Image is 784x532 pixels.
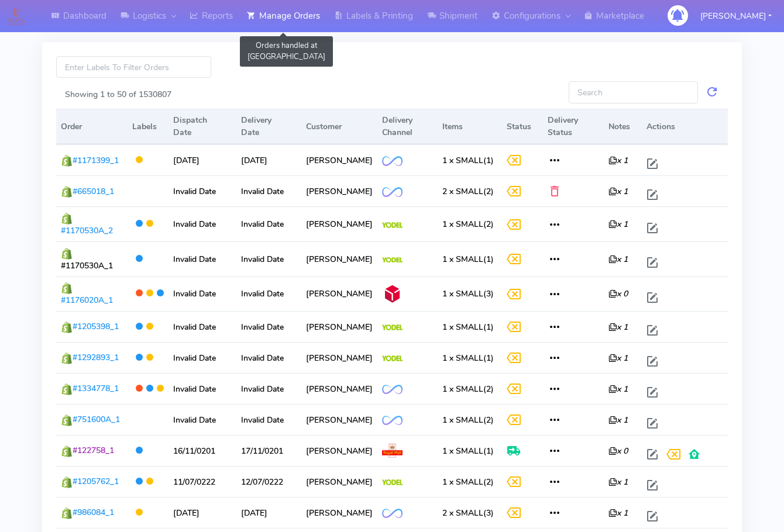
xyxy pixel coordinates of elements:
span: 1 x SMALL [442,414,483,426]
td: Invalid Date [236,277,301,312]
span: #1205762_1 [73,476,119,487]
td: Invalid Date [169,277,236,312]
td: [DATE] [236,144,301,175]
span: 1 x SMALL [442,254,483,265]
span: (1) [442,445,494,457]
span: #1292893_1 [73,352,119,363]
span: (1) [442,353,494,364]
th: Customer [301,109,377,144]
span: (2) [442,219,494,230]
img: Yodel [382,355,403,361]
label: Showing 1 to 50 of 1530807 [65,88,171,101]
span: #1205398_1 [73,321,119,332]
img: OnFleet [382,509,403,519]
td: Invalid Date [169,373,236,404]
span: 1 x SMALL [442,445,483,457]
img: OnFleet [382,385,403,395]
th: Status [502,109,543,144]
span: 1 x SMALL [442,384,483,395]
i: x 1 [608,507,628,519]
i: x 0 [608,445,628,457]
th: Actions [642,109,728,144]
td: Invalid Date [169,404,236,435]
span: (2) [442,384,494,395]
td: [PERSON_NAME] [301,144,377,175]
span: 2 x SMALL [442,186,483,197]
span: (2) [442,186,494,197]
span: 1 x SMALL [442,476,483,488]
span: #1171399_1 [73,155,119,166]
td: Invalid Date [169,311,236,342]
span: 1 x SMALL [442,219,483,230]
i: x 1 [608,322,628,333]
span: 1 x SMALL [442,288,483,299]
th: Delivery Status [543,109,604,144]
span: (3) [442,288,494,299]
td: Invalid Date [236,311,301,342]
td: [PERSON_NAME] [301,373,377,404]
i: x 1 [608,219,628,230]
i: x 1 [608,155,628,166]
td: Invalid Date [236,175,301,206]
td: 17/11/0201 [236,435,301,466]
img: DPD [382,284,403,304]
span: #1334778_1 [73,383,119,394]
span: 1 x SMALL [442,155,483,166]
img: Yodel [382,222,403,228]
td: [PERSON_NAME] [301,466,377,497]
td: [DATE] [236,497,301,528]
td: Invalid Date [236,404,301,435]
input: Search [569,81,698,103]
i: x 1 [608,353,628,364]
i: x 1 [608,254,628,265]
img: OnFleet [382,187,403,197]
span: #1176020A_1 [61,295,113,306]
td: 16/11/0201 [169,435,236,466]
i: x 0 [608,288,628,299]
img: OnFleet [382,156,403,166]
th: Delivery Date [236,109,301,144]
span: (2) [442,414,494,426]
th: Delivery Channel [377,109,438,144]
span: 2 x SMALL [442,507,483,519]
td: [PERSON_NAME] [301,497,377,528]
input: Enter Labels To Filter Orders [56,56,211,78]
th: Dispatch Date [169,109,236,144]
th: Notes [604,109,642,144]
th: Labels [128,109,169,144]
img: Yodel [382,479,403,485]
td: [PERSON_NAME] [301,241,377,277]
td: 12/07/0222 [236,466,301,497]
td: Invalid Date [169,206,236,241]
span: (1) [442,155,494,166]
span: #122758_1 [73,445,114,456]
span: (1) [442,322,494,333]
td: Invalid Date [236,206,301,241]
td: 11/07/0222 [169,466,236,497]
i: x 1 [608,186,628,197]
td: [DATE] [169,144,236,175]
img: Royal Mail [382,444,403,458]
td: [PERSON_NAME] [301,404,377,435]
th: Items [438,109,501,144]
td: [PERSON_NAME] [301,342,377,373]
span: #1170530A_1 [61,260,113,271]
button: [PERSON_NAME] [692,4,780,28]
i: x 1 [608,476,628,488]
td: [PERSON_NAME] [301,311,377,342]
span: (3) [442,507,494,519]
span: #1170530A_2 [61,225,113,236]
td: [PERSON_NAME] [301,277,377,312]
span: #665018_1 [73,186,114,197]
img: Yodel [382,324,403,330]
span: #986084_1 [73,507,114,518]
span: #751600A_1 [73,414,120,425]
td: Invalid Date [236,342,301,373]
span: 1 x SMALL [442,322,483,333]
td: Invalid Date [169,342,236,373]
th: Order [56,109,128,144]
i: x 1 [608,384,628,395]
img: OnFleet [382,416,403,426]
td: [DATE] [169,497,236,528]
td: [PERSON_NAME] [301,206,377,241]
